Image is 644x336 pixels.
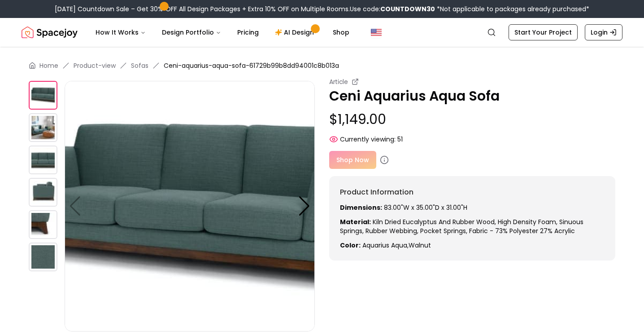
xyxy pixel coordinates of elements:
[340,241,361,250] strong: Color:
[350,4,435,13] span: Use code:
[329,77,348,86] small: Article
[268,23,324,41] a: AI Design
[131,61,148,70] a: Sofas
[29,243,57,271] img: https://storage.googleapis.com/spacejoy-main/assets/61729b99b8dd94001c8b013a/product_5_bm6p67g39m9c
[88,23,153,41] button: How It Works
[329,111,615,128] p: $1,149.00
[155,23,228,41] button: Design Portfolio
[380,4,435,13] b: COUNTDOWN30
[55,4,589,13] div: [DATE] Countdown Sale – Get 30% OFF All Design Packages + Extra 10% OFF on Multiple Rooms.
[509,24,578,40] a: Start Your Project
[397,135,403,144] span: 51
[74,61,116,70] a: Product-view
[164,61,339,70] span: Ceni-aquarius-aqua-sofa-61729b99b8dd94001c8b013a
[29,113,57,142] img: https://storage.googleapis.com/spacejoy-main/assets/61729b99b8dd94001c8b013a/product_1_899omdgd91ii
[29,146,57,174] img: https://storage.googleapis.com/spacejoy-main/assets/61729b99b8dd94001c8b013a/product_2_0pjko5mki26n
[340,187,605,198] h6: Product Information
[340,217,583,235] span: kiln dried Eucalyptus and Rubber wood, high density foam, Sinuous springs, Rubber webbing, Pocket...
[340,203,382,212] strong: Dimensions:
[29,210,57,239] img: https://storage.googleapis.com/spacejoy-main/assets/61729b99b8dd94001c8b013a/product_4_ie85llpala7
[435,4,589,13] span: *Not applicable to packages already purchased*
[362,241,409,250] span: aquarius aqua ,
[340,135,396,144] span: Currently viewing:
[29,178,57,207] img: https://storage.googleapis.com/spacejoy-main/assets/61729b99b8dd94001c8b013a/product_3_ao27e5lio7p9
[315,81,565,332] img: https://storage.googleapis.com/spacejoy-main/assets/61729b99b8dd94001c8b013a/product_1_899omdgd91ii
[22,23,78,41] a: Spacejoy
[29,61,615,70] nav: breadcrumb
[29,81,57,110] img: https://storage.googleapis.com/spacejoy-main/assets/61729b99b8dd94001c8b013a/product_0_79o7628goebg
[340,203,605,212] p: 83.00"W x 35.00"D x 31.00"H
[22,18,622,47] nav: Global
[22,23,78,41] img: Spacejoy Logo
[326,23,357,41] a: Shop
[230,23,266,41] a: Pricing
[585,24,622,40] a: Login
[65,81,315,332] img: https://storage.googleapis.com/spacejoy-main/assets/61729b99b8dd94001c8b013a/product_0_79o7628goebg
[329,88,615,104] p: Ceni Aquarius Aqua Sofa
[340,217,371,226] strong: Material:
[371,27,382,38] img: United States
[39,61,58,70] a: Home
[409,241,431,250] span: walnut
[88,23,357,41] nav: Main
